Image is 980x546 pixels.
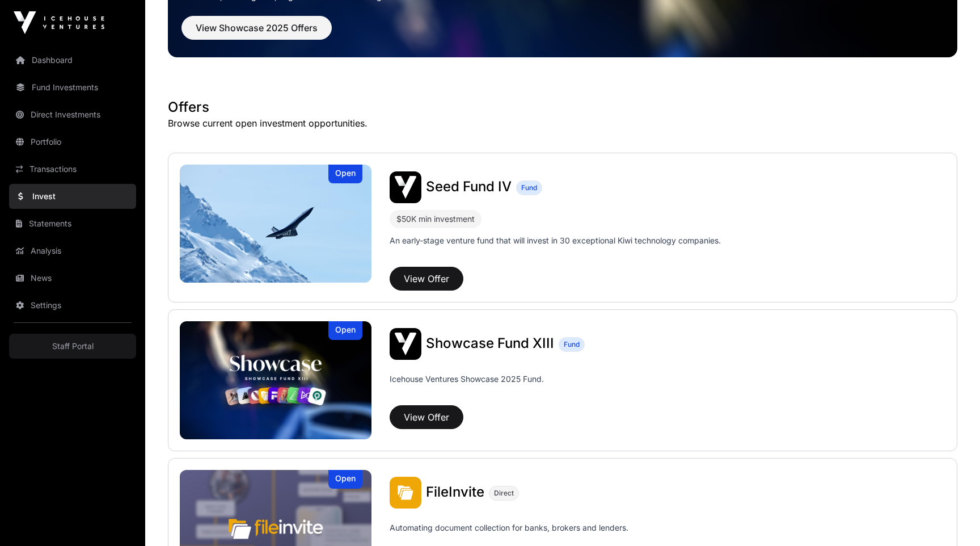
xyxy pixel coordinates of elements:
[181,16,332,40] button: View Showcase 2025 Offers
[180,165,371,283] a: Seed Fund IVOpen
[396,212,475,226] div: $50K min investment
[9,293,136,318] a: Settings
[9,102,136,127] a: Direct Investments
[328,470,362,489] div: Open
[9,211,136,236] a: Statements
[168,116,957,130] p: Browse current open investment opportunities.
[426,178,512,195] span: Seed Fund IV
[181,27,332,39] a: View Showcase 2025 Offers
[328,321,362,340] div: Open
[9,129,136,154] a: Portfolio
[180,165,371,283] img: Seed Fund IV
[14,11,104,34] img: Icehouse Ventures Logo
[168,98,957,116] h1: Offers
[9,75,136,100] a: Fund Investments
[426,180,512,195] a: Seed Fund IV
[9,48,136,73] a: Dashboard
[390,477,421,509] img: FileInvite
[390,267,463,291] button: View Offer
[426,485,484,500] a: FileInvite
[180,321,371,439] img: Showcase Fund XIII
[521,183,537,192] span: Fund
[9,238,136,263] a: Analysis
[390,235,721,246] p: An early-stage venture fund that will invest in 30 exceptional Kiwi technology companies.
[426,335,554,351] span: Showcase Fund XIII
[9,266,136,291] a: News
[9,184,136,209] a: Invest
[426,337,554,351] a: Showcase Fund XIII
[426,484,484,500] span: FileInvite
[390,373,544,385] p: Icehouse Ventures Showcase 2025 Fund.
[328,165,362,183] div: Open
[390,405,463,429] button: View Offer
[9,334,136,359] a: Staff Portal
[196,21,318,35] span: View Showcase 2025 Offers
[923,492,980,546] iframe: Chat Widget
[9,157,136,182] a: Transactions
[564,340,580,349] span: Fund
[494,489,514,498] span: Direct
[390,210,481,228] div: $50K min investment
[390,171,421,203] img: Seed Fund IV
[180,321,371,439] a: Showcase Fund XIIIOpen
[390,328,421,360] img: Showcase Fund XIII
